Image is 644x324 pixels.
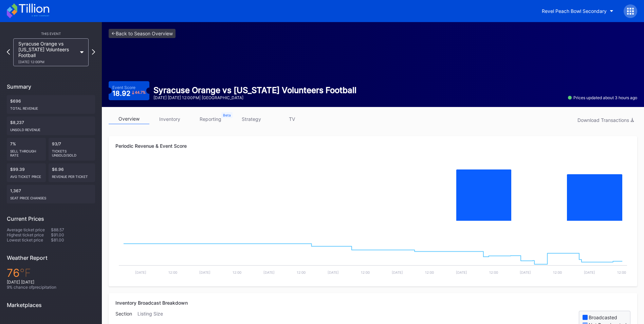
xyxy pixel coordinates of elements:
[7,95,95,114] div: $696
[18,60,77,64] div: [DATE] 12:00PM
[553,270,562,274] text: 12:00
[7,83,95,90] div: Summary
[7,215,95,222] div: Current Prices
[233,270,241,274] text: 12:00
[7,138,46,161] div: 7%
[7,227,51,232] div: Average ticket price
[568,95,637,100] div: Prices updated about 3 hours ago
[109,114,149,124] a: overview
[537,5,619,17] button: Revel Peach Bowl Secondary
[109,29,176,38] a: <-Back to Season Overview
[49,163,95,182] div: $6.96
[52,146,92,157] div: Tickets Unsold/Sold
[168,270,177,274] text: 12:00
[392,270,403,274] text: [DATE]
[149,114,190,124] a: inventory
[135,270,146,274] text: [DATE]
[49,138,95,161] div: 93/7
[520,270,531,274] text: [DATE]
[115,300,630,306] div: Inventory Broadcast Breakdown
[115,161,630,229] svg: Chart title
[112,85,135,90] div: Event Score
[7,280,95,285] div: [DATE] [DATE]
[7,237,51,242] div: Lowest ticket price
[425,270,434,274] text: 12:00
[7,232,51,237] div: Highest ticket price
[297,270,306,274] text: 12:00
[10,193,92,200] div: seat price changes
[10,125,92,132] div: Unsold Revenue
[153,85,356,95] div: Syracuse Orange vs [US_STATE] Volunteers Football
[574,115,637,125] button: Download Transactions
[10,146,42,157] div: Sell Through Rate
[190,114,231,124] a: reporting
[51,237,95,242] div: $81.00
[542,8,607,14] div: Revel Peach Bowl Secondary
[328,270,339,274] text: [DATE]
[115,143,630,149] div: Periodic Revenue & Event Score
[112,90,146,97] div: 18.92
[589,314,617,320] div: Broadcasted
[231,114,272,124] a: strategy
[7,163,46,182] div: $99.39
[584,270,595,274] text: [DATE]
[7,185,95,203] div: 1,367
[199,270,210,274] text: [DATE]
[7,116,95,135] div: $8,237
[272,114,312,124] a: TV
[577,117,634,123] div: Download Transactions
[10,104,92,110] div: Total Revenue
[7,302,95,308] div: Marketplaces
[489,270,498,274] text: 12:00
[20,266,31,280] span: ℉
[51,232,95,237] div: $91.00
[7,285,95,290] div: 9 % chance of precipitation
[115,229,630,280] svg: Chart title
[263,270,275,274] text: [DATE]
[135,91,146,94] div: 44.7 %
[153,95,356,100] div: [DATE] [DATE] 12:00PM | [GEOGRAPHIC_DATA]
[7,254,95,261] div: Weather Report
[52,172,92,179] div: Revenue per ticket
[10,172,42,179] div: Avg ticket price
[361,270,370,274] text: 12:00
[456,270,467,274] text: [DATE]
[18,41,77,64] div: Syracuse Orange vs [US_STATE] Volunteers Football
[617,270,626,274] text: 12:00
[51,227,95,232] div: $88.57
[7,266,95,280] div: 76
[7,32,95,36] div: This Event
